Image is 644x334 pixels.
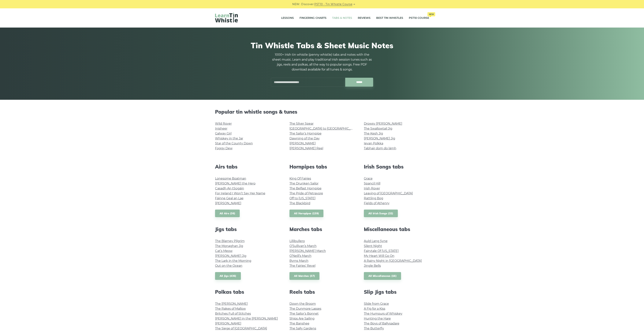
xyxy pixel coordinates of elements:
a: Ievan Polkka [364,142,383,145]
a: Hunting the Hare [364,317,391,320]
a: The Monaghan Jig [215,244,243,248]
a: Off to [US_STATE] [289,196,315,200]
a: Grace [364,177,373,180]
a: Jingle Bells [364,264,381,268]
a: Cat’s Meow [215,249,233,253]
a: A Fig for a Kiss [364,307,385,310]
a: Auld Lang Syne [364,239,388,243]
a: PST10 CourseNew [409,13,429,23]
a: The Rakes of Mallow [215,307,246,310]
a: The Silver Spear [289,122,314,125]
h2: Jigs tabs [215,226,280,232]
a: Best Tin Whistles [376,13,403,23]
a: Silent Night [364,244,382,248]
a: [PERSON_NAME] [289,142,316,145]
a: Whiskey in the Jar [215,137,243,140]
a: Irish Rover [364,187,380,190]
a: All Jigs (436) [215,272,241,280]
h2: Miscellaneous tabs [364,226,429,232]
a: The Blarney Pilgrim [215,239,245,243]
a: Spancil Hill [364,182,380,185]
a: [PERSON_NAME] Reel [289,146,323,150]
a: Casadh An tSúgáin [215,187,244,190]
a: [GEOGRAPHIC_DATA] to [GEOGRAPHIC_DATA] [289,127,359,130]
h2: Marches tabs [289,226,355,232]
a: The Boys of Ballysadare [364,322,399,325]
a: [PERSON_NAME] [215,322,241,325]
a: A Rainy Night in [GEOGRAPHIC_DATA] [364,259,422,263]
a: The Blackbird [289,201,310,205]
a: Tabs & Notes [332,13,352,23]
a: Lessons [281,13,294,23]
a: [PERSON_NAME] Jig [215,254,246,258]
h2: Polkas tabs [215,289,280,295]
a: Dawning of the Day [289,137,320,140]
a: The Drunken Sailor [289,182,318,185]
h1: Tin Whistle Tabs & Sheet Music Notes [215,41,429,50]
a: Fáinne Geal an Lae [215,196,244,200]
h2: Hornpipes tabs [289,164,355,170]
a: Tabhair dom do lámh [364,146,396,150]
a: [PERSON_NAME] [215,201,241,205]
a: The Butterfly [364,327,384,330]
a: Out on the Ocean [215,264,242,268]
p: 1000+ Irish tin whistle (penny whistle) tabs and notes with the sheet music. Learn and play tradi... [271,52,373,72]
a: Fairytale Of [US_STATE] [364,249,399,253]
a: The Swallowtail Jig [364,127,392,130]
a: [PERSON_NAME] in the [PERSON_NAME] [215,317,278,320]
a: The Humours of Whiskey [364,312,402,315]
a: Inisheer [215,127,227,130]
a: The Sally Gardens [289,327,316,330]
a: Byrns March [289,259,308,263]
a: The Belfast Hornpipe [289,187,322,190]
a: Down the Broom [289,302,316,306]
h2: Slip Jigs tabs [364,289,429,295]
a: King Of Fairies [289,177,311,180]
a: [PERSON_NAME] Jig [364,137,395,140]
a: All Marches (37) [289,272,320,280]
a: The Lark in the Morning [215,259,251,263]
a: The Siege of [GEOGRAPHIC_DATA] [215,327,267,330]
h2: Airs tabs [215,164,280,170]
a: [PERSON_NAME] the Hero [215,182,255,185]
a: All Hornpipes (139) [289,210,324,217]
a: Ships Are Sailing [289,317,315,320]
a: Wild Rover [215,122,232,125]
a: Leaving of [GEOGRAPHIC_DATA] [364,192,413,195]
a: Star of the County Down [215,142,253,145]
a: My Heart Will Go On [364,254,394,258]
a: Lillibullero [289,239,305,243]
a: The Kesh Jig [364,132,383,135]
a: The [PERSON_NAME] [215,302,248,306]
a: The Sailor’s Hornpipe [289,132,322,135]
span: New [427,12,435,16]
img: LearnTinWhistle.com [215,13,238,22]
a: Lonesome Boatman [215,177,246,180]
a: For Ireland I Won’t Say Her Name [215,192,265,195]
a: Foggy Dew [215,146,233,150]
a: Reviews [358,13,370,23]
a: All Airs (36) [215,210,240,217]
a: Slide from Grace [364,302,389,306]
h2: Popular tin whistle songs & tunes [215,109,429,115]
a: O’Sullivan’s March [289,244,317,248]
a: O’Neill’s March [289,254,311,258]
a: The Banshee [289,322,309,325]
a: All Miscellaneous (16) [364,272,401,280]
h2: Reels tabs [289,289,355,295]
a: Galway Girl [215,132,232,135]
a: Fingering Charts [300,13,326,23]
a: [PERSON_NAME] March [289,249,326,253]
a: The Fairies’ Revel [289,264,315,268]
a: The Pride of Petravore [289,192,323,195]
a: All Irish Songs (32) [364,210,398,217]
a: The Sailor’s Bonnet [289,312,319,315]
a: The Dunmore Lasses [289,307,321,310]
a: Britches Full of Stitches [215,312,251,315]
a: Rattling Bog [364,196,383,200]
a: Drowsy [PERSON_NAME] [364,122,402,125]
a: Fields of Athenry [364,201,389,205]
h2: Irish Songs tabs [364,164,429,170]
